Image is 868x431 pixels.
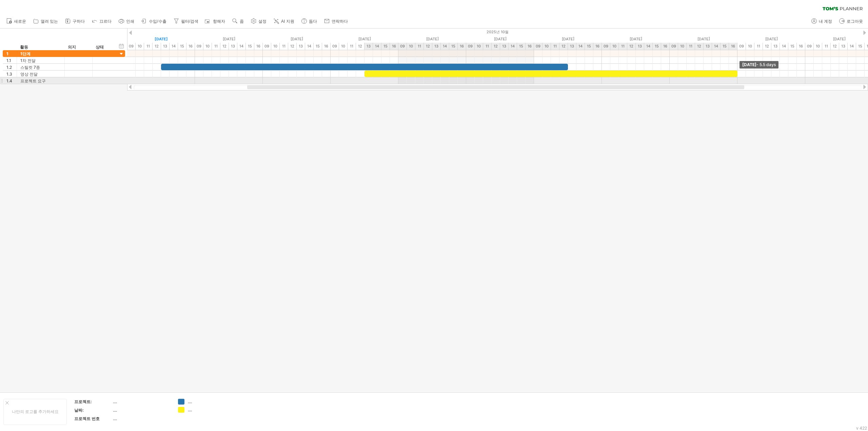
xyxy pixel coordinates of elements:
font: 항해자 [213,19,225,24]
font: [DATE] [765,37,778,41]
font: .... [113,416,117,421]
font: 10 [341,44,345,48]
font: 09 [739,44,744,48]
div: 2025년 10월 19일 일요일 [466,36,534,43]
font: 15 [519,44,523,48]
font: 2025년 10월 [487,30,509,34]
a: 연락하다 [322,17,350,26]
font: 10 [409,44,413,48]
font: 1단계 [20,51,31,56]
font: 13 [773,44,777,48]
font: 15 [790,44,794,48]
font: 14 [307,44,311,48]
font: [DATE] [426,37,439,41]
a: 구하다 [63,17,87,26]
font: 10 [205,44,210,48]
font: 10 [680,44,684,48]
font: 로그아웃 [847,19,863,24]
div: 2025년 10월 21일 화요일 [602,36,670,43]
font: 10 [273,44,277,48]
font: 13 [570,44,574,48]
font: 새로운 [14,19,26,24]
font: [DATE] [494,37,507,41]
font: 1.1 [6,58,11,63]
font: 09 [197,44,201,48]
font: 11 [214,44,218,48]
font: 09 [400,44,405,48]
font: 내 계정 [819,19,832,24]
font: 11 [757,44,760,48]
font: 12 [697,44,701,48]
font: 16 [731,44,735,48]
a: 설정 [249,17,269,26]
font: 11 [486,44,489,48]
font: 의지 [68,44,76,50]
font: 프로젝트 요구 [20,78,46,83]
font: 14 [646,44,650,48]
a: 돕다 [300,17,319,26]
font: 09 [264,44,269,48]
font: 13 [502,44,506,48]
a: 인쇄 [117,17,136,26]
font: 10 [612,44,616,48]
font: 15 [858,44,862,48]
font: 16 [460,44,464,48]
font: 인쇄 [126,19,134,24]
a: 새로운 [5,17,28,26]
font: 15 [316,44,320,48]
a: 필터/검색 [172,17,200,26]
font: 10 [748,44,752,48]
font: 1 [6,51,8,56]
font: 11 [825,44,828,48]
font: 16 [528,44,532,48]
font: 12 [426,44,430,48]
font: [DATE] [630,37,642,41]
font: 09 [604,44,608,48]
font: .... [188,399,192,404]
font: 15 [655,44,659,48]
font: 14 [443,44,447,48]
font: 15 [248,44,252,48]
font: 13 [638,44,642,48]
font: 14 [511,44,515,48]
font: 09 [468,44,473,48]
font: .... [188,407,192,412]
font: .... [113,399,117,404]
font: [DATE] [223,37,235,41]
font: 14 [239,44,243,48]
a: 내 계정 [810,17,834,26]
font: 13 [841,44,845,48]
font: 15 [451,44,455,48]
font: 14 [578,44,583,48]
div: 2025년 10월 22일 수요일 [670,36,737,43]
font: 1.2 [6,65,12,70]
font: 12 [290,44,294,48]
font: 끄르다 [99,19,112,24]
font: [DATE] [291,37,303,41]
font: 10 [477,44,481,48]
span: - 5.5 days [756,62,776,67]
font: 열려 있는 [41,19,58,24]
font: 12 [561,44,566,48]
font: 프로젝트: [74,399,92,404]
font: 14 [375,44,379,48]
font: 필터/검색 [181,19,198,24]
font: 14 [714,44,718,48]
font: v 422 [856,426,867,431]
div: 2025년 10월 18일 토요일 [398,36,466,43]
font: 09 [129,44,134,48]
div: 2025년 10월 23일 목요일 [737,36,805,43]
font: 구하다 [73,19,85,24]
font: 15 [723,44,727,48]
font: 11 [282,44,285,48]
font: 13 [367,44,371,48]
font: 15 [587,44,591,48]
font: 13 [299,44,303,48]
font: 13 [434,44,438,48]
font: 11 [621,44,625,48]
font: [DATE] [358,37,371,41]
font: 1.3 [6,72,12,77]
a: 열려 있는 [32,17,60,26]
font: 프로젝트 번호 [74,416,100,421]
div: 2025년 10월 14일 화요일 [127,36,195,43]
